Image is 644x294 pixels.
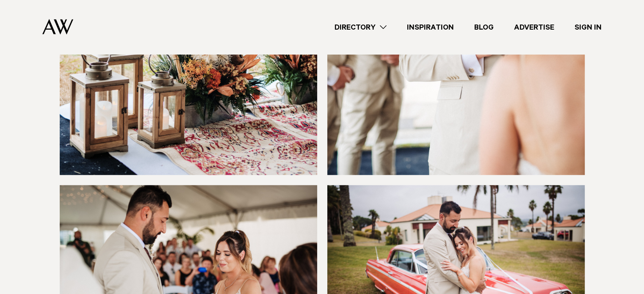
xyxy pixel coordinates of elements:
[324,22,397,33] a: Directory
[564,22,612,33] a: Sign In
[397,22,464,33] a: Inspiration
[42,19,73,35] img: Auckland Weddings Logo
[504,22,564,33] a: Advertise
[464,22,504,33] a: Blog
